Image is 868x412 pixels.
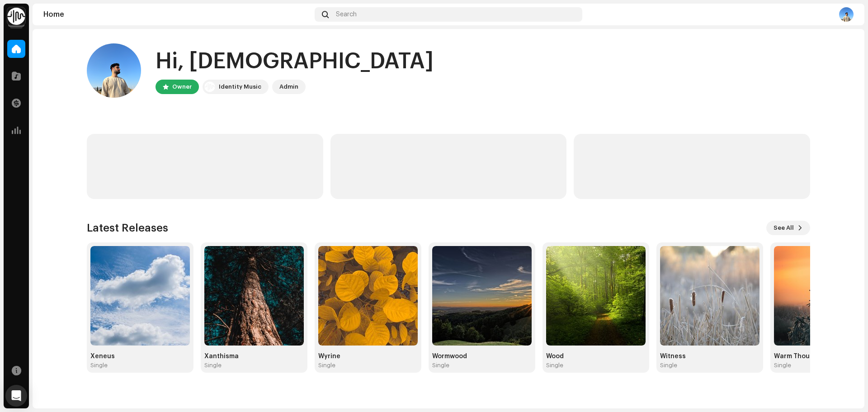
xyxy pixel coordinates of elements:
[546,246,646,346] img: c82843b7-767f-43c2-832e-1d039e5aba14
[90,353,190,360] div: Xeneus
[279,81,298,92] div: Admin
[774,219,794,237] span: See All
[156,47,434,76] div: Hi, [DEMOGRAPHIC_DATA]
[219,81,261,92] div: Identity Music
[432,362,449,369] div: Single
[660,246,759,346] img: 4fa89794-e890-4715-9e16-6ead96e86545
[774,362,791,369] div: Single
[546,362,563,369] div: Single
[336,11,357,18] span: Search
[43,11,311,18] div: Home
[660,362,677,369] div: Single
[839,7,854,22] img: 67931ed2-0c90-42b3-b905-98a08dbe300b
[204,81,215,92] img: 0f74c21f-6d1c-4dbc-9196-dbddad53419e
[204,246,304,346] img: ec75d947-172f-4922-a277-30c425bb1831
[432,246,532,346] img: 0626c6b0-7ae3-4754-b647-a4cecb398585
[172,81,192,92] div: Owner
[546,353,646,360] div: Wood
[87,221,168,235] h3: Latest Releases
[90,246,190,346] img: d8208b76-3366-47da-b100-fef077442ce0
[766,221,810,235] button: See All
[204,362,222,369] div: Single
[204,353,304,360] div: Xanthisma
[87,43,141,98] img: 67931ed2-0c90-42b3-b905-98a08dbe300b
[318,246,418,346] img: 25d473c1-e918-48c4-9d2b-528e1c722404
[90,362,108,369] div: Single
[318,362,335,369] div: Single
[5,385,27,407] div: Open Intercom Messenger
[7,7,25,25] img: 0f74c21f-6d1c-4dbc-9196-dbddad53419e
[660,353,759,360] div: Witness
[318,353,418,360] div: Wyrine
[432,353,532,360] div: Wormwood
